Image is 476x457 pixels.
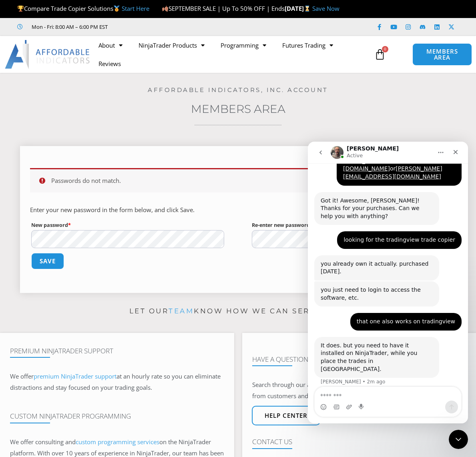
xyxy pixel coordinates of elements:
[31,220,224,230] label: New password
[10,372,34,380] span: We offer
[162,6,168,12] img: 🍂
[252,379,466,402] p: Search through our article database for answers to most common questions from customers and visit...
[5,40,91,69] img: LogoAI | Affordable Indicators – NinjaTrader
[10,412,224,420] h4: Custom NinjaTrader Programming
[122,4,149,12] a: Start Here
[17,4,149,12] span: Compare Trade Copier Solutions
[114,6,120,12] img: 🥇
[76,438,159,446] a: custom programming services
[362,43,398,66] a: 0
[382,46,388,52] span: 0
[119,23,239,31] iframe: Customer reviews powered by Trustpilot
[169,307,194,315] a: team
[252,406,320,425] a: Help center
[308,142,468,423] iframe: Intercom live chat
[252,220,445,230] label: Re-enter new password
[252,438,466,446] h4: Contact Us
[412,43,472,66] a: MEMBERS AREA
[421,48,464,60] span: MEMBERS AREA
[34,372,116,380] a: premium NinjaTrader support
[31,253,64,269] button: Save
[191,102,285,116] a: Members Area
[90,54,129,73] a: Reviews
[30,22,108,32] span: Mon - Fri: 8:00 AM – 6:00 PM EST
[90,36,372,73] nav: Menu
[131,36,213,54] a: NinjaTrader Products
[10,347,224,355] h4: Premium NinjaTrader Support
[449,430,468,449] iframe: Intercom live chat
[304,6,310,12] img: ⌛
[274,36,341,54] a: Futures Trading
[252,355,466,363] h4: Have A Question?
[162,4,285,12] span: SEPTEMBER SALE | Up To 50% OFF | Ends
[18,6,24,12] img: 🏆
[265,413,307,419] span: Help center
[30,204,446,216] p: Enter your new password in the form below, and click Save.
[10,438,159,446] span: We offer consulting and
[90,36,131,54] a: About
[312,4,339,12] a: Save Now
[51,175,434,186] li: Passwords do not match.
[148,86,328,94] a: Affordable Indicators, Inc. Account
[213,36,274,54] a: Programming
[285,4,312,12] strong: [DATE]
